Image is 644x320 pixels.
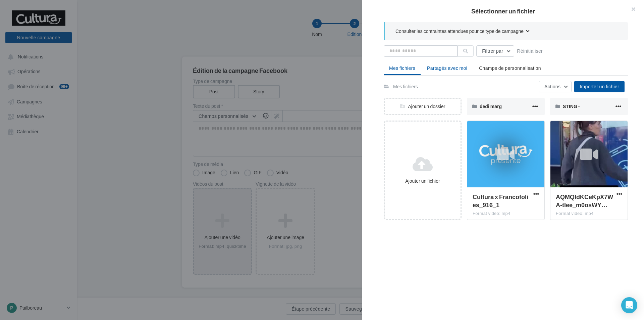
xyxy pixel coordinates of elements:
[574,81,625,92] button: Importer un fichier
[395,28,524,35] span: Consulter les contraintes attendues pour ce type de campagne
[539,81,572,92] button: Actions
[514,47,545,55] button: Réinitialiser
[395,28,530,36] button: Consulter les contraintes attendues pour ce type de campagne
[389,65,415,71] span: Mes fichiers
[476,45,514,57] button: Filtrer par
[387,178,458,184] div: Ajouter un fichier
[393,83,418,90] div: Mes fichiers
[473,193,528,209] span: Cultura x Francofolies_916_1
[556,211,622,217] div: Format video: mp4
[385,103,461,110] div: Ajouter un dossier
[580,84,619,89] span: Importer un fichier
[544,84,560,89] span: Actions
[621,297,637,313] div: Open Intercom Messenger
[373,8,633,14] h2: Sélectionner un fichier
[427,65,467,71] span: Partagés avec moi
[480,103,502,109] span: dedi marg
[479,65,541,71] span: Champs de personnalisation
[563,103,580,109] span: STING -
[473,211,539,217] div: Format video: mp4
[556,193,613,209] span: AQMQIdKCeKpX7WA-tIee_m0osWYlyQPEsgB_Q9Wv0A3yK1JaOwroehVJdI5uzzxkLqYsjog8g9xqM5-j-Ch1egu5ze3ru3tDi...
